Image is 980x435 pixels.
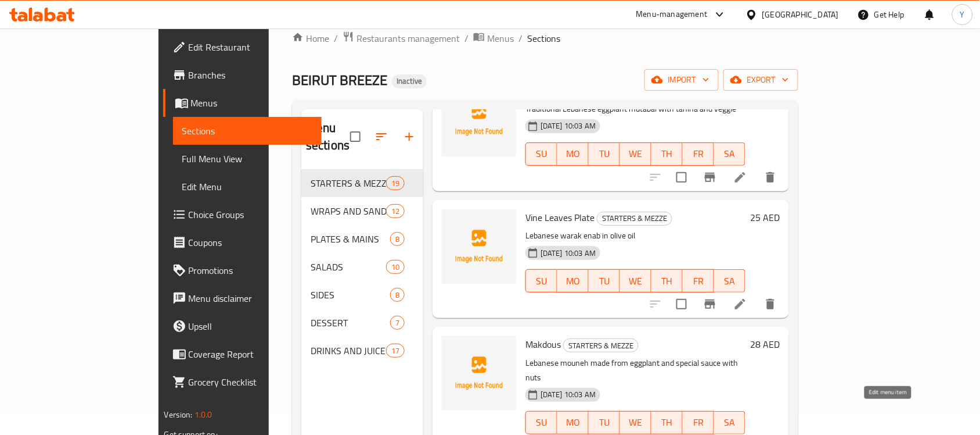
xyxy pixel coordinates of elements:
[390,288,405,302] div: items
[669,292,694,316] span: Select to update
[525,356,745,385] p: Lebanese mouneh made from eggplant and special sauce with nuts
[311,288,390,302] span: SIDES
[301,309,423,337] div: DESSERT7
[518,31,523,45] li: /
[163,340,322,368] a: Coverage Report
[651,269,683,293] button: TH
[620,411,651,434] button: WE
[557,269,589,293] button: MO
[173,173,322,201] a: Edit Menu
[593,273,615,290] span: TU
[714,411,745,434] button: SA
[562,145,584,162] span: MO
[620,269,651,293] button: WE
[343,31,460,46] a: Restaurants management
[386,260,405,274] div: items
[189,68,313,82] span: Branches
[960,8,965,21] span: Y
[163,312,322,340] a: Upsell
[557,411,589,434] button: MO
[386,176,405,190] div: items
[311,260,386,274] span: SALADS
[292,67,387,93] span: BEIRUT BREEZE
[536,389,600,400] span: [DATE] 10:03 AM
[536,248,600,259] span: [DATE] 10:03 AM
[301,225,423,253] div: PLATES & MAINS8
[525,209,595,226] span: Vine Leaves Plate
[368,123,395,151] span: Sort sections
[656,414,678,431] span: TH
[733,73,789,87] span: export
[696,163,724,191] button: Branch-specific-item
[636,8,708,22] div: Menu-management
[714,142,745,166] button: SA
[683,142,714,166] button: FR
[387,178,404,189] span: 19
[756,163,784,191] button: delete
[163,201,322,229] a: Choice Groups
[719,145,741,162] span: SA
[593,145,615,162] span: TU
[301,169,423,197] div: STARTERS & MEZZE19
[387,262,404,273] span: 10
[387,345,404,356] span: 17
[189,208,313,222] span: Choice Groups
[687,414,709,431] span: FR
[656,145,678,162] span: TH
[750,336,780,352] h6: 28 AED
[392,76,427,86] span: Inactive
[669,165,694,190] span: Select to update
[301,165,423,369] nav: Menu sections
[625,273,647,290] span: WE
[182,124,313,138] span: Sections
[292,31,798,46] nav: breadcrumb
[597,212,672,226] div: STARTERS & MEZZE
[733,170,747,184] a: Edit menu item
[306,119,350,154] h2: Menu sections
[356,31,460,45] span: Restaurants management
[557,142,589,166] button: MO
[625,145,647,162] span: WE
[189,375,313,389] span: Grocery Checklist
[719,414,741,431] span: SA
[163,368,322,396] a: Grocery Checklist
[390,232,405,246] div: items
[311,344,386,358] span: DRINKS AND JUICES
[189,319,313,333] span: Upsell
[343,124,368,149] span: Select all sections
[189,291,313,305] span: Menu disclaimer
[311,316,390,330] div: DESSERT
[386,204,405,218] div: items
[163,229,322,256] a: Coupons
[189,236,313,249] span: Coupons
[536,120,600,131] span: [DATE] 10:03 AM
[391,318,404,329] span: 7
[714,269,745,293] button: SA
[750,209,780,226] h6: 25 AED
[311,232,390,246] span: PLATES & MAINS
[164,407,193,422] span: Version:
[163,61,322,89] a: Branches
[525,411,557,434] button: SU
[392,74,427,88] div: Inactive
[334,31,338,45] li: /
[189,40,313,54] span: Edit Restaurant
[189,347,313,361] span: Coverage Report
[386,344,405,358] div: items
[525,229,745,243] p: Lebanese warak enab in olive oil
[589,142,620,166] button: TU
[301,197,423,225] div: WRAPS AND SANDWICHES12
[687,145,709,162] span: FR
[311,204,386,218] span: WRAPS AND SANDWICHES
[654,73,709,87] span: import
[390,316,405,330] div: items
[620,142,651,166] button: WE
[651,142,683,166] button: TH
[564,339,638,352] span: STARTERS & MEZZE
[173,145,322,173] a: Full Menu View
[696,290,724,318] button: Branch-specific-item
[311,176,386,190] div: STARTERS & MEZZE
[723,69,798,91] button: export
[301,281,423,309] div: SIDES8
